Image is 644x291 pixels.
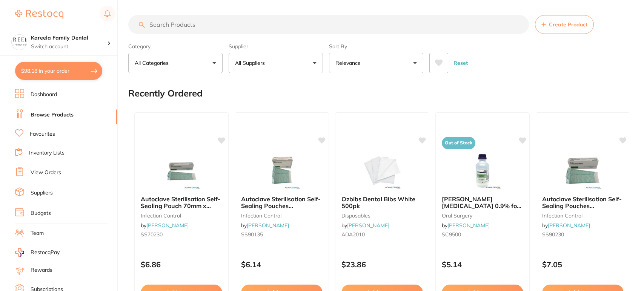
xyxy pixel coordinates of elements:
span: by [442,222,490,229]
button: All Suppliers [229,53,323,73]
small: infection control [542,213,624,219]
b: Ozbibs Dental Bibs White 500pk [341,196,423,210]
a: Suppliers [31,189,53,197]
span: by [141,222,189,229]
b: Autoclave Sterilisation Self- Sealing Pouches 90x135mm [241,196,323,210]
button: Create Product [535,15,594,34]
a: [PERSON_NAME] [347,222,389,229]
span: by [241,222,289,229]
img: Baxter Sodium Chloride 0.9% for Irrigation 500ml Bottle [458,152,507,190]
p: $7.05 [542,260,624,269]
button: All Categories [128,53,223,73]
small: ADA2010 [341,231,423,237]
img: RestocqPay [15,248,24,257]
span: by [542,222,590,229]
small: infection control [241,213,323,219]
p: $6.86 [141,260,222,269]
h2: Recently Ordered [128,88,203,99]
small: SC9500 [442,231,523,237]
p: Relevance [335,59,364,67]
a: Favourites [30,130,55,138]
p: All Categories [135,59,172,67]
a: Inventory Lists [29,149,65,157]
small: disposables [341,213,423,219]
a: Restocq Logo [15,6,63,23]
p: All Suppliers [235,59,268,67]
small: SS90230 [542,231,624,237]
img: Autoclave Sterilisation Self- Sealing Pouch 70mm x 230mm [157,152,206,190]
p: $6.14 [241,260,323,269]
label: Supplier [229,43,323,50]
button: $98.18 in your order [15,62,102,80]
span: Out of Stock [442,137,475,149]
small: infection control [141,213,222,219]
span: Create Product [549,21,587,28]
small: SS90135 [241,231,323,237]
label: Sort By [329,43,423,50]
a: Rewards [31,266,52,274]
h4: Kareela Family Dental [31,34,107,42]
a: [PERSON_NAME] [247,222,289,229]
b: Autoclave Sterilisation Self- Sealing Pouch 70mm x 230mm [141,196,222,210]
label: Category [128,43,223,50]
a: Budgets [31,210,51,217]
a: RestocqPay [15,248,60,257]
p: $23.86 [341,260,423,269]
b: Baxter Sodium Chloride 0.9% for Irrigation 500ml Bottle [442,196,523,210]
img: Restocq Logo [15,10,63,19]
small: oral surgery [442,213,523,219]
a: View Orders [31,169,61,176]
b: Autoclave Sterilisation Self- Sealing Pouches 90x230mm [542,196,624,210]
img: Autoclave Sterilisation Self- Sealing Pouches 90x135mm [257,152,306,190]
p: $5.14 [442,260,523,269]
span: by [341,222,389,229]
small: SS70230 [141,231,222,237]
p: Switch account [31,43,107,51]
button: Relevance [329,53,423,73]
a: Browse Products [31,111,74,119]
button: Reset [451,53,470,73]
a: [PERSON_NAME] [447,222,490,229]
span: RestocqPay [31,249,60,256]
img: Kareela Family Dental [12,35,27,50]
a: Dashboard [31,91,57,98]
img: Autoclave Sterilisation Self- Sealing Pouches 90x230mm [558,152,607,190]
a: [PERSON_NAME] [548,222,590,229]
a: [PERSON_NAME] [146,222,189,229]
img: Ozbibs Dental Bibs White 500pk [358,152,407,190]
a: Team [31,230,44,237]
input: Search Products [128,15,529,34]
